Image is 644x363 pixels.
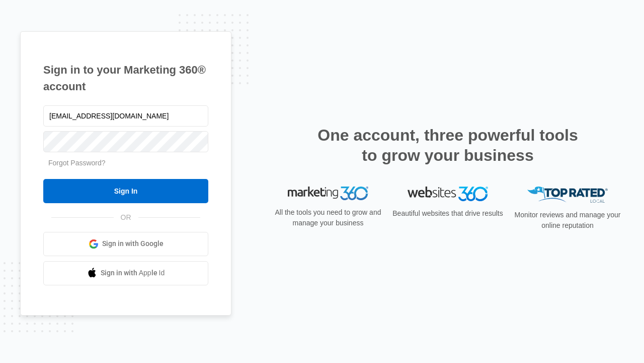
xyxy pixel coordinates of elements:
[114,212,138,223] span: OR
[511,210,624,231] p: Monitor reviews and manage your online reputation
[48,159,106,167] a: Forgot Password?
[527,187,608,203] img: Top Rated Local
[102,238,164,249] span: Sign in with Google
[408,187,488,201] img: Websites 360
[314,125,581,165] h2: One account, three powerful tools to grow your business
[272,207,384,228] p: All the tools you need to grow and manage your business
[43,261,208,285] a: Sign in with Apple Id
[288,187,368,201] img: Marketing 360
[43,232,208,256] a: Sign in with Google
[43,179,208,203] input: Sign In
[43,62,208,95] h1: Sign in to your Marketing 360® account
[101,268,165,278] span: Sign in with Apple Id
[391,208,504,219] p: Beautiful websites that drive results
[43,105,208,127] input: Email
